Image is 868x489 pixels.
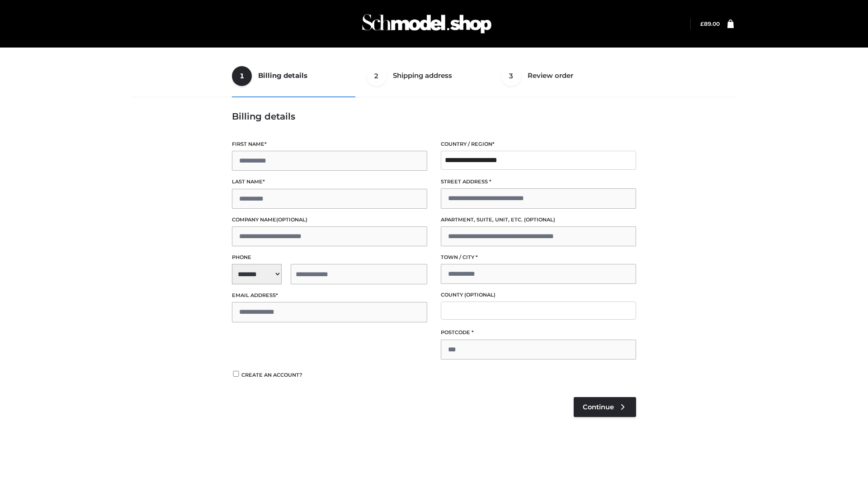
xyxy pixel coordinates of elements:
[241,372,302,378] span: Create an account?
[524,216,555,223] span: (optional)
[359,6,495,42] img: Schmodel Admin 964
[700,20,704,27] span: £
[441,291,636,299] label: County
[441,140,636,149] label: Country / Region
[441,216,636,224] label: Apartment, suite, unit, etc.
[464,292,495,298] span: (optional)
[700,20,720,27] a: £89.00
[583,403,614,411] span: Continue
[232,253,427,262] label: Phone
[441,328,636,337] label: Postcode
[232,216,427,224] label: Company name
[232,177,427,186] label: Last name
[441,177,636,186] label: Street address
[232,111,636,122] h3: Billing details
[574,397,636,417] a: Continue
[232,140,427,149] label: First name
[276,216,307,223] span: (optional)
[441,253,636,262] label: Town / City
[232,291,427,300] label: Email address
[232,371,240,377] input: Create an account?
[700,20,720,27] bdi: 89.00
